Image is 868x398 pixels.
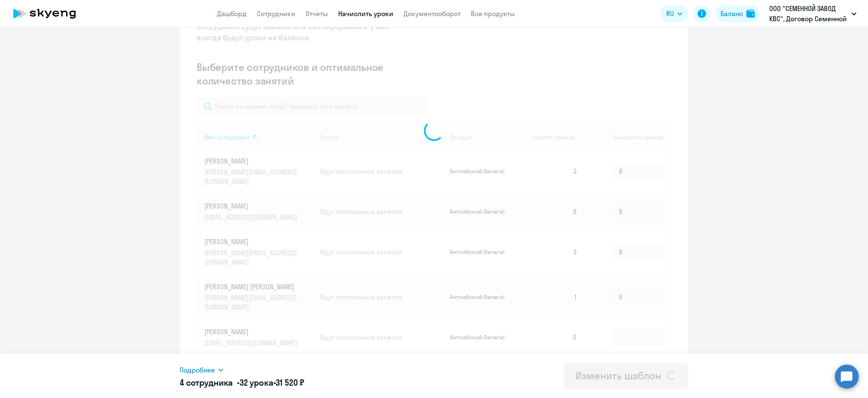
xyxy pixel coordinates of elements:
[217,9,247,18] a: Дашборд
[765,3,861,24] button: ООО "СЕМЕННОЙ ЗАВОД КВС", Договор Семенной завод КВС
[564,363,688,389] button: Изменить шаблон
[275,377,304,388] span: 31 520 ₽
[338,9,393,18] a: Начислить уроки
[715,5,760,22] button: Балансbalance
[239,377,273,388] span: 32 урока
[660,5,688,22] button: RU
[471,9,515,18] a: Все продукты
[721,8,743,19] div: Баланс
[576,369,661,382] div: Изменить шаблон
[769,3,848,24] p: ООО "СЕМЕННОЙ ЗАВОД КВС", Договор Семенной завод КВС
[306,9,328,18] a: Отчеты
[180,365,215,375] span: Подробнее
[403,9,461,18] a: Документооборот
[180,377,304,389] h5: 4 сотрудника • •
[746,9,755,18] img: balance
[257,9,295,18] a: Сотрудники
[666,8,674,19] span: RU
